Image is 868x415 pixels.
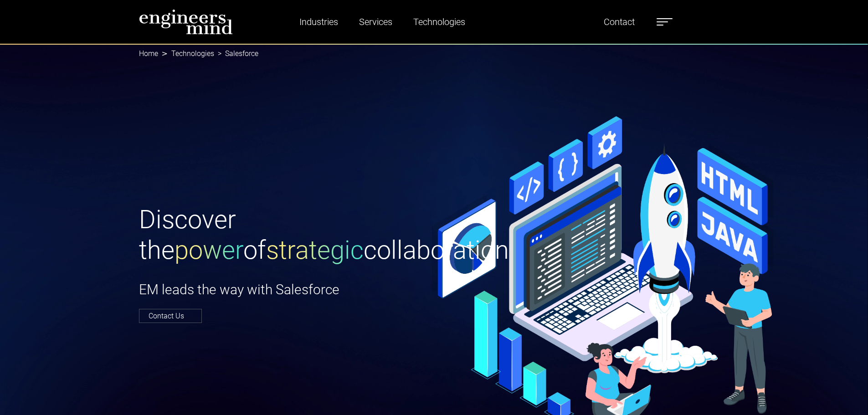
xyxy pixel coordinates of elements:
[139,309,202,323] a: Contact Us
[214,48,258,59] li: Salesforce
[266,235,364,265] span: strategic
[296,11,342,32] a: Industries
[139,49,158,58] a: Home
[355,11,396,32] a: Services
[139,279,429,300] p: EM leads the way with Salesforce
[139,9,233,35] img: logo
[171,49,214,58] a: Technologies
[139,205,429,266] h1: Discover the of collaboration
[410,11,469,32] a: Technologies
[139,44,729,64] nav: breadcrumb
[600,11,638,32] a: Contact
[175,235,243,265] span: power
